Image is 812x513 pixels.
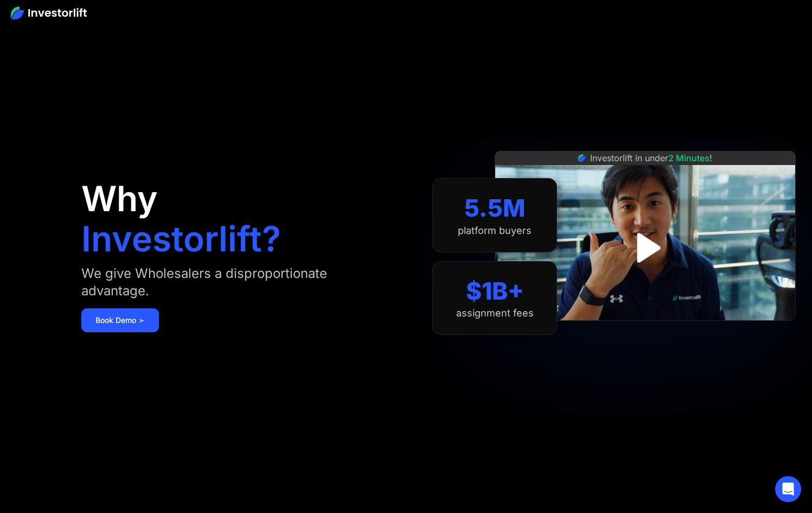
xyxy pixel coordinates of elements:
[81,181,158,216] h1: Why
[668,153,709,163] span: 2 Minutes
[458,225,532,237] div: platform buyers
[81,221,281,256] h1: Investorlift?
[775,476,801,502] div: Open Intercom Messenger
[564,326,727,339] iframe: Customer reviews powered by Trustpilot
[466,277,524,306] div: $1B+
[81,308,159,332] a: Book Demo ➢
[456,307,534,319] div: assignment fees
[81,265,373,300] div: We give Wholesalers a disproportionate advantage.
[621,224,669,272] a: open lightbox
[464,194,526,223] div: 5.5M
[590,151,712,164] div: Investorlift in under !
